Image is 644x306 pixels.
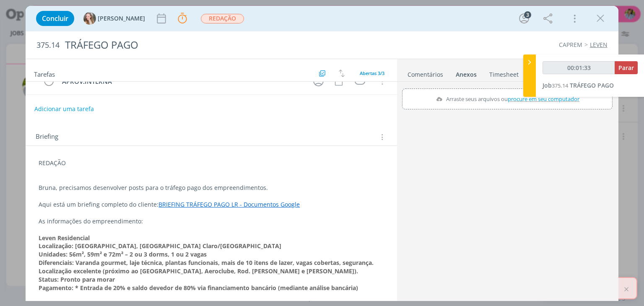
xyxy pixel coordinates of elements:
img: arrow-down-up.svg [339,70,345,77]
p: Bruna, precisamos desenvolver posts para o tráfego pago dos empreendimentos. [39,184,384,192]
div: 3 [524,11,531,18]
img: G [83,12,96,25]
span: Tarefas [34,68,55,78]
span: 375.14 [552,82,568,89]
div: TRÁFEGO PAGO [61,35,366,55]
div: dialog [26,6,618,301]
strong: Diferenciais: Varanda gourmet, laje técnica, plantas funcionais, mais de 10 itens de lazer, vagas... [39,259,375,275]
strong: Unidades: 56m², 59m² e 72m² – 2 ou 3 dorms, 1 ou 2 vagas [39,250,207,258]
button: G[PERSON_NAME] [83,12,145,25]
a: CAPREM [559,41,582,49]
strong: Localização: [GEOGRAPHIC_DATA], [GEOGRAPHIC_DATA] Claro/[GEOGRAPHIC_DATA] [39,242,281,250]
span: Briefing [36,132,58,143]
span: Parar [618,64,634,72]
span: [PERSON_NAME] [98,16,145,21]
button: Concluir [36,11,74,26]
span: procure em seu computador [508,95,580,103]
strong: Pagamento: * Entrada de 20% e saldo devedor de 80% via financiamento bancário (mediante análise b... [39,284,358,292]
p: As informações do empreendimento: [39,217,384,226]
span: Concluir [42,15,68,22]
button: Parar [615,61,638,74]
a: Timesheet [489,67,519,79]
p: Aqui está um briefing completo do cliente: [39,200,384,209]
a: Job375.14TRÁFEGO PAGO [543,81,614,89]
strong: Leven Residencial [39,234,90,242]
a: Comentários [407,67,444,79]
span: Abertas 3/3 [360,70,384,76]
a: LEVEN [590,41,608,49]
div: Anexos [456,70,477,79]
p: REDAÇÃO [39,159,384,167]
button: Adicionar uma tarefa [34,101,94,117]
span: 375.14 [36,41,60,50]
button: REDAÇÃO [200,13,244,24]
a: BRIEFING TRÁFEGO PAGO LR - Documentos Google [158,200,300,208]
strong: Status: Pronto para morar [39,275,115,283]
span: TRÁFEGO PAGO [570,81,614,89]
button: 3 [517,12,531,25]
span: REDAÇÃO [201,14,244,23]
label: Arraste seus arquivos ou [433,93,582,104]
